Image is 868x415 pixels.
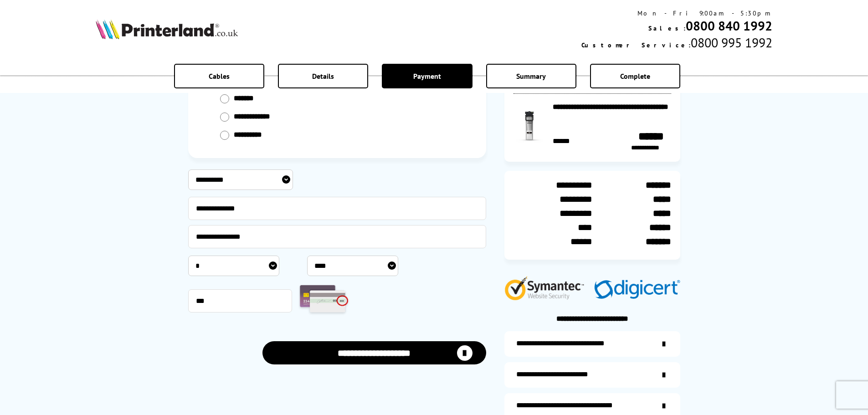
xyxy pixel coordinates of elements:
img: Printerland Logo [96,19,238,39]
a: additional-ink [504,331,680,357]
span: Cables [209,72,230,81]
span: 0800 995 1992 [691,34,772,51]
span: Customer Service: [581,41,691,49]
span: Payment [413,72,441,81]
span: Summary [516,72,546,81]
span: Details [312,72,334,81]
a: items-arrive [504,362,680,388]
span: Complete [620,72,650,81]
span: Sales: [648,24,686,32]
div: Mon - Fri 9:00am - 5:30pm [581,9,772,17]
a: 0800 840 1992 [686,17,772,34]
